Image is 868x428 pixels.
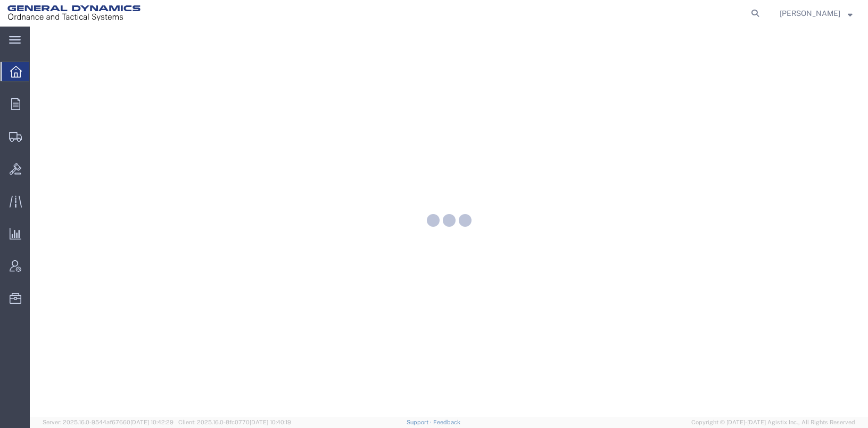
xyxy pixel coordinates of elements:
[407,419,433,425] a: Support
[130,419,173,425] span: [DATE] 10:42:29
[250,419,291,425] span: [DATE] 10:40:19
[43,419,173,425] span: Server: 2025.16.0-9544af67660
[780,7,840,19] span: Tim Schaffer
[7,5,140,21] img: logo
[433,419,460,425] a: Feedback
[779,7,853,20] button: [PERSON_NAME]
[691,418,855,427] span: Copyright © [DATE]-[DATE] Agistix Inc., All Rights Reserved
[178,419,291,425] span: Client: 2025.16.0-8fc0770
